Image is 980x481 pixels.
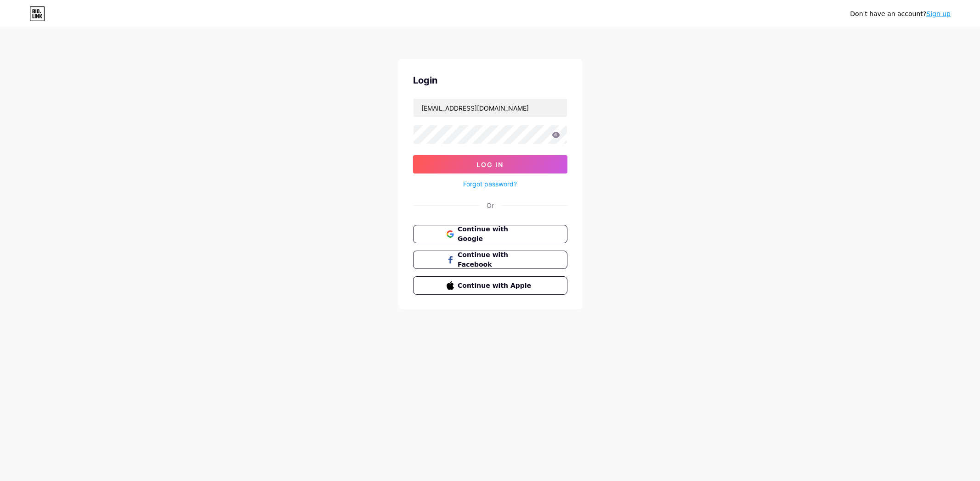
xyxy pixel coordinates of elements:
[414,99,567,117] input: Username
[487,201,494,210] div: Or
[413,225,567,243] button: Continue with Google
[458,250,533,269] span: Continue with Facebook
[458,224,533,244] span: Continue with Google
[413,73,567,87] div: Login
[413,251,567,269] button: Continue with Facebook
[413,155,567,173] button: Log In
[926,10,951,17] a: Sign up
[458,281,533,291] span: Continue with Apple
[413,276,567,295] button: Continue with Apple
[463,179,517,189] a: Forgot password?
[850,9,951,19] div: Don't have an account?
[476,161,504,168] span: Log In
